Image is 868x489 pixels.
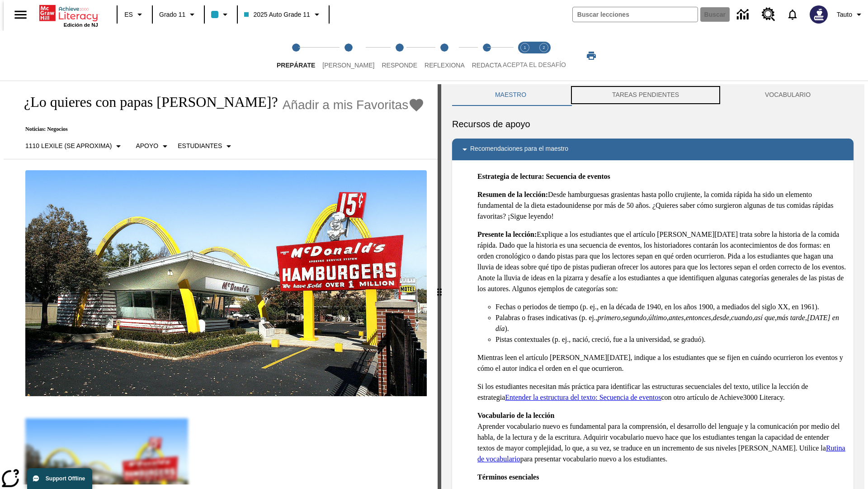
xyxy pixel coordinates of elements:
h6: Recursos de apoyo [452,117,854,131]
span: Añadir a mis Favoritas [283,98,409,112]
span: Grado 11 [159,10,185,19]
button: Grado: Grado 11, Elige un grado [156,6,201,23]
button: VOCABULARIO [722,84,854,106]
button: Responde step 3 of 5 [374,31,425,81]
em: último [648,314,667,321]
span: Redacta [472,62,502,69]
button: Añadir a mis Favoritas - ¿Lo quieres con papas fritas? [283,97,425,113]
span: Tauto [837,10,852,19]
button: Escoja un nuevo avatar [804,3,833,26]
strong: Estrategia de lectura: Secuencia de eventos [477,173,610,180]
a: Centro de información [731,2,756,27]
em: segundo [623,314,646,321]
em: primero [598,314,621,321]
button: Support Offline [27,468,92,489]
div: activity [441,84,864,489]
strong: Vocabulario de la lección [477,412,555,419]
span: Prepárate [277,62,315,69]
button: Seleccionar estudiante [174,138,238,154]
strong: Resumen de la lección: [477,191,548,198]
a: Entender la estructura del texto: Secuencia de eventos [505,393,661,401]
em: cuando [731,314,752,321]
div: Recomendaciones para el maestro [452,139,854,160]
li: Pistas contextuales (p. ej., nació, creció, fue a la universidad, se graduó). [495,334,846,345]
text: 2 [542,45,545,50]
button: Tipo de apoyo, Apoyo [132,138,174,154]
span: Edición de NJ [64,22,98,28]
em: así que [754,314,775,321]
p: Si los estudiantes necesitan más práctica para identificar las estructuras secuenciales del texto... [477,381,846,403]
strong: Presente la lección: [477,230,537,238]
span: [PERSON_NAME] [322,62,374,69]
button: Acepta el desafío lee step 1 of 2 [512,31,538,81]
p: Aprender vocabulario nuevo es fundamental para la comprensión, el desarrollo del lenguaje y la co... [477,410,846,465]
a: Notificaciones [781,3,804,26]
button: TAREAS PENDIENTES [569,84,722,106]
button: Lenguaje: ES, Selecciona un idioma [120,6,149,23]
span: ES [124,10,133,19]
p: Apoyo [136,141,158,151]
button: Imprimir [577,48,606,64]
input: Buscar campo [573,7,698,22]
strong: Términos esenciales [477,473,539,481]
h1: ¿Lo quieres con papas [PERSON_NAME]? [14,94,278,110]
button: Abrir el menú lateral [7,1,34,28]
span: Reflexiona [425,62,465,69]
div: Portada [39,3,98,28]
a: Centro de recursos, Se abrirá en una pestaña nueva. [756,2,781,27]
li: Fechas o periodos de tiempo (p. ej., en la década de 1940, en los años 1900, a mediados del siglo... [495,302,846,312]
p: Estudiantes [178,141,222,151]
button: Clase: 2025 Auto Grade 11, Selecciona una clase [241,6,325,23]
button: Lee step 2 of 5 [315,31,382,81]
span: Support Offline [46,475,85,482]
div: Instructional Panel Tabs [452,84,854,106]
span: Responde [382,62,417,69]
button: Maestro [452,84,569,106]
p: Recomendaciones para el maestro [470,144,568,155]
button: Redacta step 5 of 5 [465,31,509,81]
text: 1 [524,45,526,50]
img: Uno de los primeros locales de McDonald's, con el icónico letrero rojo y los arcos amarillos. [25,170,427,397]
em: entonces [686,314,711,321]
em: más tarde [777,314,805,321]
span: 2025 Auto Grade 11 [244,10,310,19]
button: Prepárate step 1 of 5 [269,31,322,81]
span: ACEPTA EL DESAFÍO [503,61,566,68]
p: Explique a los estudiantes que el artículo [PERSON_NAME][DATE] trata sobre la historia de la comi... [477,229,846,294]
div: reading [4,84,438,484]
em: antes [669,314,684,321]
button: Perfil/Configuración [833,6,868,23]
div: Pulsa la tecla de intro o la barra espaciadora y luego presiona las flechas de derecha e izquierd... [438,84,441,489]
button: Seleccione Lexile, 1110 Lexile (Se aproxima) [22,138,127,154]
button: Acepta el desafío contesta step 2 of 2 [531,31,557,81]
p: Mientras leen el artículo [PERSON_NAME][DATE], indique a los estudiantes que se fijen en cuándo o... [477,352,846,374]
li: Palabras o frases indicativas (p. ej., , , , , , , , , , ). [495,312,846,334]
p: 1110 Lexile (Se aproxima) [25,141,112,151]
img: Avatar [810,5,828,24]
em: desde [713,314,729,321]
p: Noticias: Negocios [14,126,425,133]
button: Reflexiona step 4 of 5 [417,31,472,81]
button: El color de la clase es azul claro. Cambiar el color de la clase. [208,6,234,23]
p: Desde hamburguesas grasientas hasta pollo crujiente, la comida rápida ha sido un elemento fundame... [477,189,846,222]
